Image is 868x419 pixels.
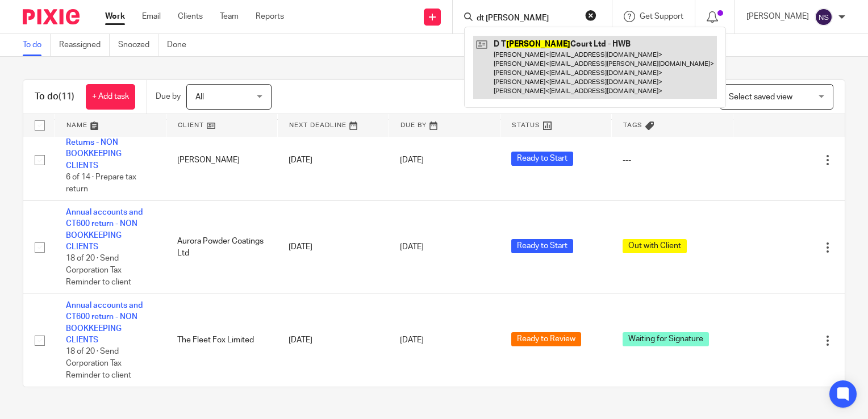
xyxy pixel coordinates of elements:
[400,244,424,252] span: [DATE]
[23,9,80,24] img: Pixie
[66,127,140,170] a: Self Assessment Tax Returns - NON BOOKKEEPING CLIENTS
[729,93,792,101] span: Select saved view
[86,84,135,110] a: + Add task
[623,122,642,128] span: Tags
[475,14,578,24] input: Search
[166,201,277,294] td: Aurora Powder Coatings Ltd
[640,12,683,20] span: Get Support
[277,201,389,294] td: [DATE]
[66,173,136,193] span: 6 of 14 · Prepare tax return
[166,119,277,200] td: [PERSON_NAME]
[66,301,143,344] a: Annual accounts and CT600 return - NON BOOKKEEPING CLIENTS
[142,11,161,22] a: Email
[746,11,809,22] p: [PERSON_NAME]
[35,91,74,103] h1: To do
[585,10,596,21] button: Clear
[511,152,573,166] span: Ready to Start
[66,255,131,286] span: 18 of 20 · Send Corporation Tax Reminder to client
[166,294,277,387] td: The Fleet Fox Limited
[815,8,833,26] img: svg%3E
[256,11,284,22] a: Reports
[23,34,51,56] a: To do
[277,119,389,200] td: [DATE]
[623,332,709,346] span: Waiting for Signature
[66,348,131,379] span: 18 of 20 · Send Corporation Tax Reminder to client
[105,11,125,22] a: Work
[511,239,573,253] span: Ready to Start
[195,93,204,101] span: All
[277,294,389,387] td: [DATE]
[66,208,143,251] a: Annual accounts and CT600 return - NON BOOKKEEPING CLIENTS
[400,337,424,345] span: [DATE]
[220,11,239,22] a: Team
[156,91,181,102] p: Due by
[511,332,581,346] span: Ready to Review
[178,11,203,22] a: Clients
[59,34,110,56] a: Reassigned
[118,34,158,56] a: Snoozed
[400,156,424,164] span: [DATE]
[623,154,722,166] div: ---
[623,239,687,253] span: Out with Client
[59,92,74,101] span: (11)
[167,34,195,56] a: Done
